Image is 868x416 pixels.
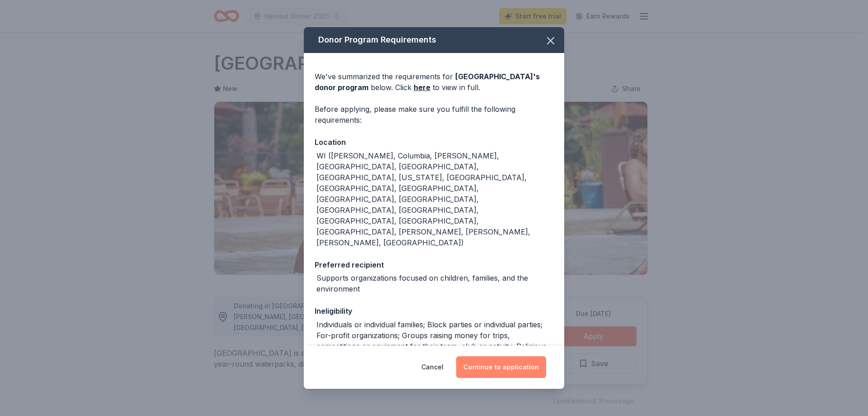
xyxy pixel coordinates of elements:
[304,27,564,53] div: Donor Program Requirements
[315,259,553,271] div: Preferred recipient
[315,305,553,317] div: Ineligibility
[316,150,553,248] div: WI ([PERSON_NAME], Columbia, [PERSON_NAME], [GEOGRAPHIC_DATA], [GEOGRAPHIC_DATA], [GEOGRAPHIC_DAT...
[316,273,553,294] div: Supports organizations focused on children, families, and the environment
[414,82,430,93] a: here
[316,319,553,373] div: Individuals or individual families; Block parties or individual parties; For-profit organizations...
[315,71,553,93] div: We've summarized the requirements for below. Click to view in full.
[421,356,443,378] button: Cancel
[456,356,546,378] button: Continue to application
[315,136,553,148] div: Location
[315,104,553,125] div: Before applying, please make sure you fulfill the following requirements:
